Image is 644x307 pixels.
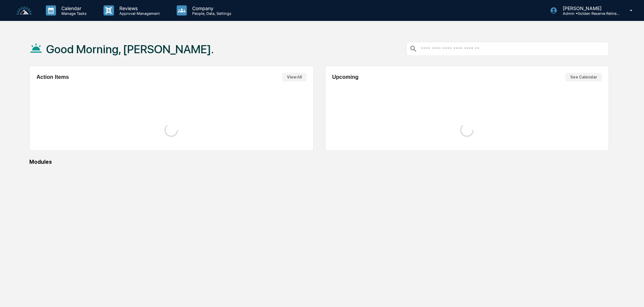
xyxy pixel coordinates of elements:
p: People, Data, Settings [187,11,235,16]
p: Manage Tasks [56,11,90,16]
p: Approval Management [114,11,163,16]
p: Company [187,5,235,11]
h2: Action Items [36,74,69,80]
div: Modules [29,159,609,165]
h1: Good Morning, [PERSON_NAME]. [46,42,214,56]
p: Reviews [114,5,163,11]
button: View All [282,73,306,82]
p: Calendar [56,5,90,11]
p: [PERSON_NAME] [557,5,620,11]
button: See Calendar [565,73,602,82]
h2: Upcoming [332,74,358,80]
p: Admin • Golden Reserve Retirement [557,11,620,16]
img: logo [16,6,32,15]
